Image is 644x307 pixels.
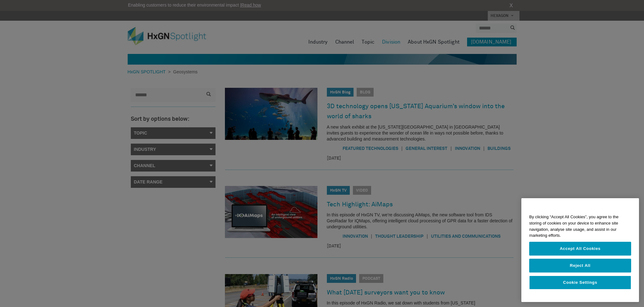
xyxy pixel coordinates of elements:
div: Privacy [521,198,639,302]
button: Cookie Settings [529,276,631,289]
div: Cookie banner [521,198,639,302]
button: Accept All Cookies [529,242,631,256]
button: Reject All [529,259,631,273]
div: By clicking “Accept All Cookies”, you agree to the storing of cookies on your device to enhance s... [521,211,639,242]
